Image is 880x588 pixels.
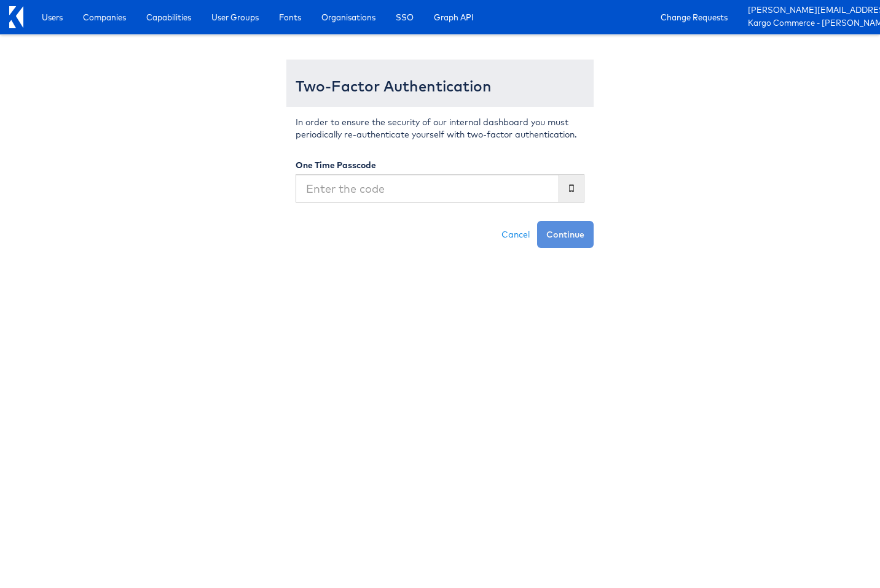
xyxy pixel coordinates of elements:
[387,6,423,28] a: SSO
[137,6,200,28] a: Capabilities
[434,11,474,23] span: Graph API
[494,221,537,248] a: Cancel
[146,11,191,23] span: Capabilities
[33,6,72,28] a: Users
[312,6,385,28] a: Organisations
[425,6,483,28] a: Graph API
[748,17,871,30] a: Kargo Commerce - [PERSON_NAME] [PERSON_NAME]
[396,11,414,23] span: SSO
[279,11,301,23] span: Fonts
[296,78,584,94] h3: Two-Factor Authentication
[651,6,737,28] a: Change Requests
[296,116,584,141] p: In order to ensure the security of our internal dashboard you must periodically re-authenticate y...
[748,4,871,17] a: [PERSON_NAME][EMAIL_ADDRESS][PERSON_NAME][DOMAIN_NAME]
[296,174,559,203] input: Enter the code
[211,11,259,23] span: User Groups
[74,6,135,28] a: Companies
[42,11,63,23] span: Users
[202,6,268,28] a: User Groups
[270,6,310,28] a: Fonts
[296,159,376,171] label: One Time Passcode
[537,221,594,248] button: Continue
[83,11,126,23] span: Companies
[321,11,375,23] span: Organisations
